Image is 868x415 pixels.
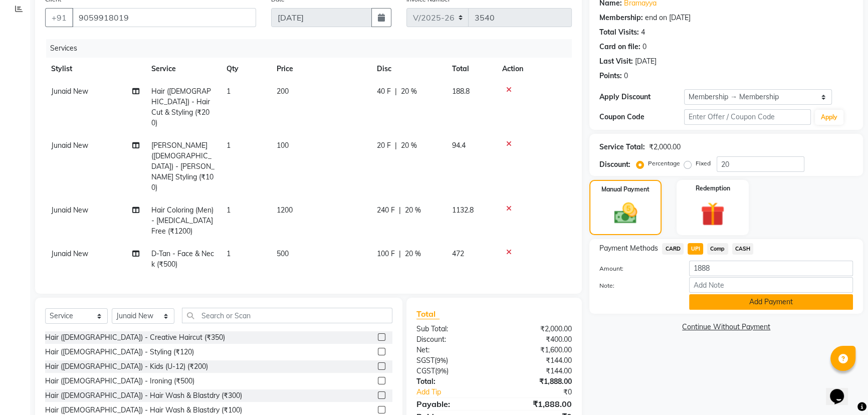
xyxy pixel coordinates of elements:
[151,205,213,236] span: Hair Coloring (Men) - [MEDICAL_DATA] Free (₹1200)
[452,87,470,96] span: 188.8
[599,243,658,254] span: Payment Methods
[599,112,684,122] div: Coupon Code
[227,141,231,150] span: 1
[815,110,843,125] button: Apply
[45,332,225,343] div: Hair ([DEMOGRAPHIC_DATA]) - Creative Haircut (₹350)
[635,56,657,67] div: [DATE]
[277,141,289,150] span: 100
[46,39,579,58] div: Services
[599,56,633,67] div: Last Visit:
[377,205,395,216] span: 240 F
[277,249,289,258] span: 500
[496,58,572,80] th: Action
[494,355,579,366] div: ₹144.00
[401,140,417,151] span: 20 %
[399,249,401,259] span: |
[409,398,494,410] div: Payable:
[599,27,639,38] div: Total Visits:
[45,390,242,401] div: Hair ([DEMOGRAPHIC_DATA]) - Hair Wash & Blastdry (₹300)
[599,71,622,81] div: Points:
[696,159,711,168] label: Fixed
[405,249,421,259] span: 20 %
[395,86,397,97] span: |
[145,58,221,80] th: Service
[599,13,643,23] div: Membership:
[51,87,88,96] span: Junaid New
[689,294,853,310] button: Add Payment
[227,249,231,258] span: 1
[494,324,579,334] div: ₹2,000.00
[51,249,88,258] span: Junaid New
[227,205,231,215] span: 1
[662,243,684,255] span: CARD
[648,159,680,168] label: Percentage
[416,356,435,365] span: SGST
[494,376,579,387] div: ₹1,888.00
[416,366,435,375] span: CGST
[641,27,645,38] div: 4
[182,308,392,323] input: Search or Scan
[732,243,754,255] span: CASH
[409,366,494,376] div: ( )
[645,13,691,23] div: end on [DATE]
[45,376,194,386] div: Hair ([DEMOGRAPHIC_DATA]) - Ironing (₹500)
[688,243,703,255] span: UPI
[277,87,289,96] span: 200
[696,184,730,193] label: Redemption
[409,345,494,355] div: Net:
[45,347,194,357] div: Hair ([DEMOGRAPHIC_DATA]) - Styling (₹120)
[409,334,494,345] div: Discount:
[45,8,73,27] button: +91
[401,86,417,97] span: 20 %
[693,199,732,229] img: _gift.svg
[371,58,446,80] th: Disc
[409,387,509,397] a: Add Tip
[624,71,628,81] div: 0
[689,277,853,293] input: Add Note
[494,398,579,410] div: ₹1,888.00
[45,361,208,372] div: Hair ([DEMOGRAPHIC_DATA]) - Kids (U-12) (₹200)
[437,356,446,364] span: 9%
[377,140,391,151] span: 20 F
[642,42,646,52] div: 0
[452,141,466,150] span: 94.4
[452,205,474,215] span: 1132.8
[151,87,211,127] span: Hair ([DEMOGRAPHIC_DATA]) - Hair Cut & Styling (₹200)
[227,87,231,96] span: 1
[221,58,271,80] th: Qty
[508,387,579,397] div: ₹0
[599,42,640,52] div: Card on file:
[599,92,684,102] div: Apply Discount
[45,58,145,80] th: Stylist
[494,366,579,376] div: ₹144.00
[591,322,861,332] a: Continue Without Payment
[437,367,447,375] span: 9%
[151,141,214,192] span: [PERSON_NAME] ([DEMOGRAPHIC_DATA]) - [PERSON_NAME] Styling (₹100)
[416,309,440,319] span: Total
[592,281,682,290] label: Note:
[51,141,88,150] span: Junaid New
[409,376,494,387] div: Total:
[399,205,401,216] span: |
[592,264,682,273] label: Amount:
[689,261,853,276] input: Amount
[409,355,494,366] div: ( )
[377,249,395,259] span: 100 F
[405,205,421,216] span: 20 %
[599,142,645,152] div: Service Total:
[72,8,256,27] input: Search by Name/Mobile/Email/Code
[649,142,681,152] div: ₹2,000.00
[599,159,630,170] div: Discount:
[684,109,811,125] input: Enter Offer / Coupon Code
[601,185,649,194] label: Manual Payment
[409,324,494,334] div: Sub Total:
[494,345,579,355] div: ₹1,600.00
[395,140,397,151] span: |
[452,249,464,258] span: 472
[446,58,496,80] th: Total
[607,200,644,227] img: _cash.svg
[271,58,371,80] th: Price
[151,249,214,269] span: D-Tan - Face & Neck (₹500)
[51,205,88,215] span: Junaid New
[494,334,579,345] div: ₹400.00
